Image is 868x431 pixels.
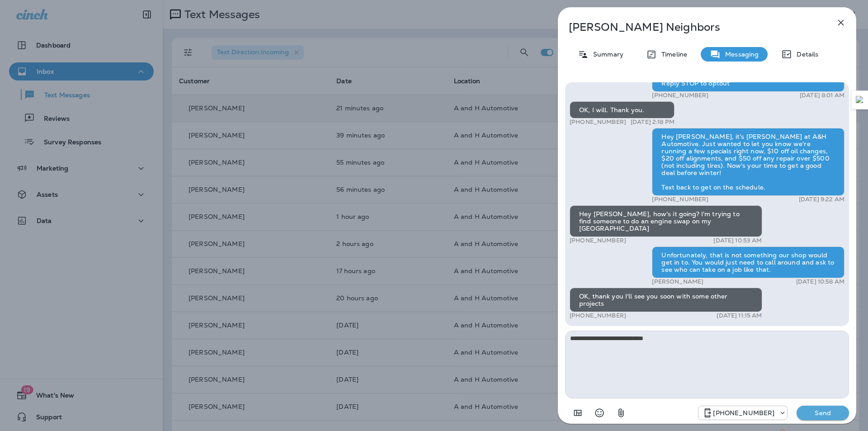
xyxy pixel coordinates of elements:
[652,246,844,278] div: Unfortunately, that is not something our shop would get in to. You would just need to call around...
[631,118,675,126] p: [DATE] 2:18 PM
[713,237,762,244] p: [DATE] 10:53 AM
[856,96,864,104] img: Detect Auto
[590,404,609,422] button: Select an emoji
[652,278,703,285] p: [PERSON_NAME]
[796,278,844,285] p: [DATE] 10:58 AM
[570,205,762,237] div: Hey [PERSON_NAME], how's it going? I'm trying to find someone to do an engine swap on my [GEOGRAP...
[804,409,842,417] p: Send
[657,51,687,58] p: Timeline
[792,51,818,58] p: Details
[570,312,626,319] p: [PHONE_NUMBER]
[652,128,844,196] div: Hey [PERSON_NAME], it's [PERSON_NAME] at A&H Automotive. Just wanted to let you know we're runnin...
[713,409,774,417] p: [PHONE_NUMBER]
[717,312,762,319] p: [DATE] 11:15 AM
[652,196,708,203] p: [PHONE_NUMBER]
[570,101,675,118] div: OK, I will. Thank you.
[698,407,787,418] div: +1 (405) 873-8731
[570,118,626,126] p: [PHONE_NUMBER]
[799,196,844,203] p: [DATE] 9:22 AM
[569,404,587,422] button: Add in a premade template
[570,237,626,244] p: [PHONE_NUMBER]
[800,92,844,99] p: [DATE] 8:01 AM
[569,21,816,33] p: [PERSON_NAME] Neighbors
[570,288,762,312] div: OK, thank you I'll see you soon with some other projects
[797,406,849,420] button: Send
[652,92,708,99] p: [PHONE_NUMBER]
[589,51,623,58] p: Summary
[721,51,759,58] p: Messaging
